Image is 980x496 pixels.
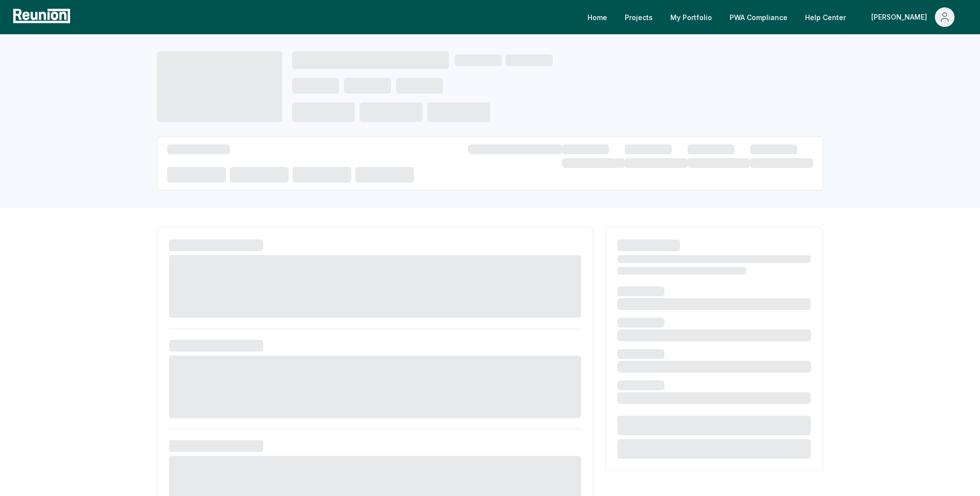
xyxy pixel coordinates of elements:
a: Home [580,7,615,27]
div: [PERSON_NAME] [871,7,931,27]
nav: Main [580,7,970,27]
a: PWA Compliance [722,7,795,27]
a: Projects [617,7,661,27]
a: My Portfolio [662,7,720,27]
a: Help Center [797,7,854,27]
button: [PERSON_NAME] [863,7,962,27]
